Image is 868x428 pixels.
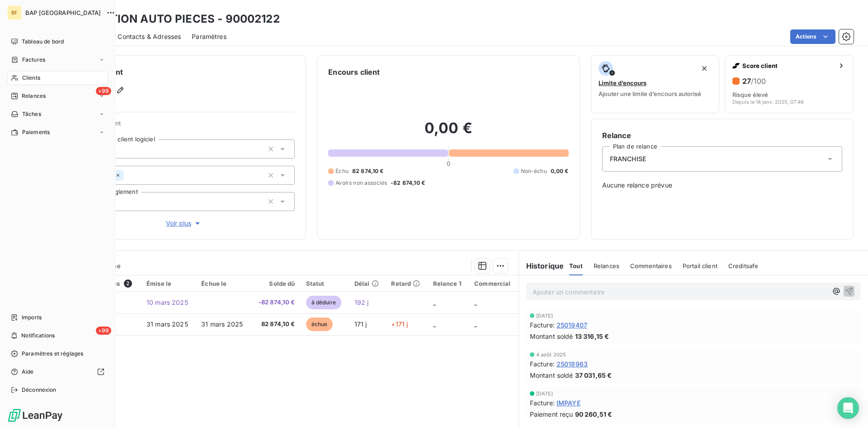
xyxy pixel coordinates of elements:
span: Facture : [530,398,555,408]
a: Aide [7,365,108,379]
span: à déduire [306,296,341,309]
span: Voir plus [166,219,202,228]
span: Relances [594,262,619,269]
span: Score client [742,62,834,69]
span: Aide [22,368,34,376]
button: Score client27/100Risque élevéDepuis le 14 janv. 2025, 07:46 [725,55,854,113]
span: Ajouter une limite d’encours autorisé [599,90,701,97]
span: Portail client [683,262,717,269]
button: Limite d’encoursAjouter une limite d’encours autorisé [591,55,720,113]
span: 82 874,10 € [256,320,295,329]
div: Statut [306,280,344,287]
span: Clients [22,74,40,82]
span: 0,00 € [551,167,569,175]
span: Creditsafe [728,262,759,269]
span: 13 316,15 € [575,332,609,341]
span: _ [433,320,436,328]
span: [DATE] [536,391,553,396]
span: Facture : [530,320,555,330]
button: Actions [790,29,835,44]
span: Risque élevé [732,91,768,98]
span: Paiements [22,128,50,136]
span: Tout [569,262,583,269]
span: 31 mars 2025 [201,320,243,328]
h6: Encours client [328,67,380,77]
span: Imports [22,313,42,322]
div: Relance 1 [433,280,464,287]
span: Contacts & Adresses [118,32,181,41]
div: Commercial [474,280,513,287]
span: _ [474,298,477,306]
span: [DATE] [536,313,553,318]
span: Commentaires [630,262,672,269]
span: 31 mars 2025 [146,320,188,328]
span: IMPAYE [557,398,580,408]
span: Paramètres [192,32,226,41]
div: Échue le [201,280,245,287]
span: Avoirs non associés [335,179,387,187]
span: Depuis le 14 janv. 2025, 07:46 [732,99,804,105]
span: +99 [96,327,111,335]
span: Montant soldé [530,370,573,380]
span: 82 874,10 € [352,167,384,175]
span: BAP [GEOGRAPHIC_DATA] [25,9,101,16]
img: Logo LeanPay [7,408,63,423]
span: FRANCHISE [610,154,646,164]
h3: SOLUTION AUTO PIECES - 90002122 [80,11,280,27]
span: 2 [124,279,132,288]
span: +99 [96,87,111,95]
div: Open Intercom Messenger [837,397,859,419]
span: Propriétés Client [73,120,295,132]
span: Paiement reçu [530,409,573,419]
h6: Historique [519,260,564,271]
span: +171 j [391,320,408,328]
span: Échu [335,167,349,175]
span: 37 031,65 € [575,370,612,380]
span: Facture : [530,359,555,369]
span: -82 874,10 € [256,298,295,307]
span: 0 [447,160,450,167]
span: Notifications [21,332,55,340]
span: Relances [22,92,46,100]
span: 4 août 2025 [536,352,566,357]
span: Factures [22,56,45,64]
span: _ [433,298,436,306]
span: 90 260,51 € [575,409,613,419]
span: Paramètres et réglages [22,350,83,358]
span: Montant soldé [530,332,573,341]
div: Délai [354,280,380,287]
span: -82 874,10 € [391,179,425,187]
span: Tableau de bord [22,38,64,46]
div: Retard [391,280,422,287]
span: Déconnexion [22,386,57,394]
h6: Informations client [55,67,295,77]
span: échue [306,317,333,331]
h2: 0,00 € [328,119,568,146]
span: 25018963 [557,359,588,369]
h6: 27 [742,77,766,86]
span: 171 j [354,320,367,328]
span: Tâches [22,110,41,118]
span: Aucune relance prévue [602,181,842,190]
div: Émise le [146,280,190,287]
div: BF [7,5,22,20]
div: Solde dû [256,280,295,287]
span: 192 j [354,298,369,306]
span: _ [474,320,477,328]
span: Non-échu [521,167,547,175]
h6: Relance [602,130,842,141]
span: /100 [751,77,766,86]
span: 25019407 [557,320,587,330]
input: Ajouter une valeur [123,171,131,179]
span: 10 mars 2025 [146,298,188,306]
button: Voir plus [73,218,295,228]
span: Limite d’encours [599,79,646,87]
